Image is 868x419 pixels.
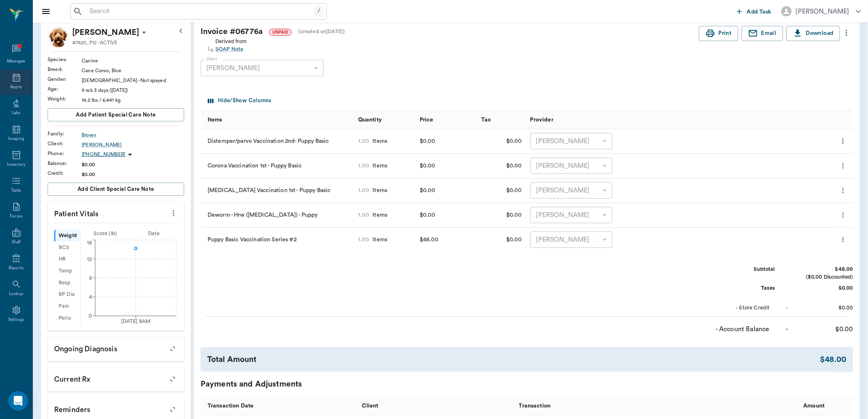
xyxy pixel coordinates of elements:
[201,228,354,252] div: Puppy Basic Vaccination Series #2
[10,84,22,90] div: Appts
[48,26,69,47] img: Profile Image
[298,28,345,36] div: (created on [DATE] )
[714,266,775,273] div: Subtotal
[420,160,436,172] div: $0.00
[201,129,354,154] div: Distemper/parvo Vaccination 2nd- Puppy Basic
[804,394,825,417] div: Amount
[48,202,184,223] p: Patient Vitals
[54,277,80,289] div: Resp
[530,207,612,223] div: [PERSON_NAME]
[792,273,853,281] div: ($0.00 Discounted)
[48,66,82,73] div: Breed :
[477,179,526,203] div: $0.00
[796,7,850,16] div: [PERSON_NAME]
[82,151,125,158] p: [PHONE_NUMBER]
[82,96,184,104] div: 14.2 lbs / 6.441 kg
[208,108,222,131] div: Items
[48,368,184,388] p: Current Rx
[358,236,370,244] div: 1.00
[370,137,388,145] div: Items
[775,4,868,19] button: [PERSON_NAME]
[89,276,92,281] tspan: 8
[48,337,184,358] p: Ongoing diagnosis
[314,6,323,17] div: /
[54,230,80,242] div: Weight
[420,184,436,197] div: $0.00
[87,256,92,261] tspan: 12
[48,108,184,121] button: Add patient Special Care Note
[82,67,184,74] div: Cane Corso, Blue
[786,324,788,334] div: -
[370,211,388,219] div: Items
[358,162,370,170] div: 1.00
[54,254,80,266] div: HR
[89,314,92,318] tspan: 0
[8,136,24,142] div: Imaging
[792,284,853,292] div: $0.00
[82,161,184,168] div: $0.00
[420,135,436,147] div: $0.00
[837,183,849,197] button: more
[530,231,612,248] div: [PERSON_NAME]
[81,230,130,238] div: Score ( lb )
[206,56,217,62] label: Client
[72,26,139,39] p: [PERSON_NAME]
[7,162,25,168] div: Inventory
[530,158,612,174] div: [PERSON_NAME]
[270,29,291,35] span: UNPAID
[358,137,370,145] div: 1.00
[48,169,82,177] div: Credit :
[201,26,699,38] div: Invoice # 06776a
[786,304,788,312] div: -
[792,304,853,312] div: $0.00
[420,234,439,246] div: $48.00
[48,85,82,93] div: Age :
[208,394,254,417] div: Transaction Date
[530,133,612,149] div: [PERSON_NAME]
[82,141,184,149] div: [PERSON_NAME]
[362,394,379,417] div: Client
[792,266,853,273] div: $48.00
[477,154,526,179] div: $0.00
[48,150,82,157] div: Phone :
[48,183,184,196] button: Add client Special Care Note
[78,185,154,194] span: Add client Special Care Note
[416,110,477,129] div: Price
[530,182,612,199] div: [PERSON_NAME]
[82,171,184,178] div: $0.00
[837,208,849,222] button: more
[82,87,184,94] div: 9 wk 3 days ([DATE])
[215,46,247,53] div: SOAP Note
[699,26,738,41] button: Print
[837,159,849,173] button: more
[358,211,370,219] div: 1.00
[201,179,354,203] div: [MEDICAL_DATA] Vaccination 1st - Puppy Basic
[9,291,23,297] div: Lookup
[370,162,388,170] div: Items
[121,319,151,324] tspan: [DATE] 8AM
[48,140,82,147] div: Client :
[515,397,672,415] div: Transaction
[11,188,21,194] div: Tasks
[820,354,847,366] div: $48.00
[54,300,80,312] div: Pain
[358,397,515,415] div: Client
[530,108,553,131] div: Provider
[54,289,80,301] div: BP Dia
[477,129,526,154] div: $0.00
[358,108,382,131] div: Quantity
[481,108,491,131] div: Tax
[477,203,526,228] div: $0.00
[477,110,526,129] div: Tax
[87,240,92,245] tspan: 16
[54,265,80,277] div: Temp
[708,304,770,312] div: - Store Credit
[48,76,82,83] div: Gender :
[672,397,829,415] div: Amount
[86,6,314,17] input: Search
[526,110,680,129] div: Provider
[48,95,82,103] div: Weight :
[201,378,853,390] div: Payments and Adjustments
[9,265,24,271] div: Reports
[48,398,184,419] p: Reminders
